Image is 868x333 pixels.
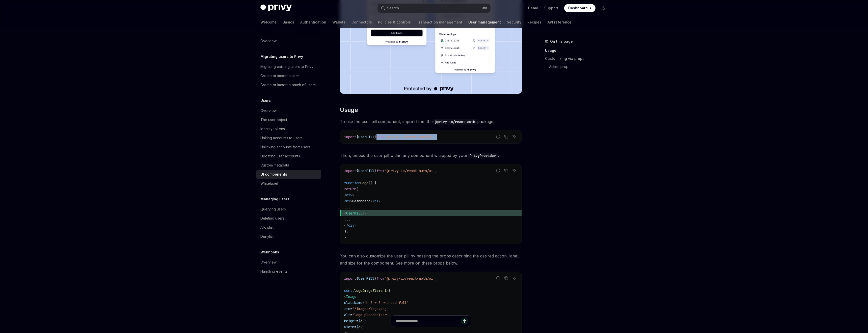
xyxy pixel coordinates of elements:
[256,152,321,161] a: Updating user accounts
[256,161,321,170] a: Custom metadata
[283,16,294,28] a: Basics
[260,206,286,212] div: Querying users
[256,142,321,152] a: Unlinking accounts from users
[344,181,360,185] span: function
[356,187,358,191] span: (
[360,181,368,185] span: Page
[340,118,522,125] span: To use the user pill component, import from the package:
[544,6,558,11] a: Support
[260,249,279,255] h5: Webhooks
[378,16,411,28] a: Policies & controls
[495,133,501,140] button: Report incorrect code
[332,16,345,28] a: Wallets
[568,6,588,11] span: Dashboard
[495,167,501,174] button: Report incorrect code
[377,4,491,13] button: Open search
[564,4,595,12] a: Dashboard
[352,193,354,197] span: >
[435,169,437,173] span: ;
[548,16,572,28] a: API reference
[344,199,346,203] span: <
[344,223,348,228] span: </
[344,193,346,197] span: <
[545,63,612,71] a: Action prop
[256,71,321,80] a: Create or import a user
[260,98,271,104] h5: Users
[256,62,321,71] a: Migrating existing users to Privy
[260,224,274,230] div: Allowlist
[344,211,346,216] span: <
[352,306,389,311] span: "/images/logo.png"
[374,169,376,173] span: }
[356,169,358,173] span: {
[256,214,321,223] a: Deleting users
[260,38,277,44] div: Overview
[507,16,521,28] a: Security
[260,108,277,114] div: Overview
[468,153,498,158] code: PrivyProvider
[374,199,378,203] span: h1
[352,313,389,317] span: "logo placeholder"
[511,167,518,174] button: Ask AI
[260,126,285,132] div: Identity tokens
[346,211,362,216] span: UserPill
[433,119,477,125] code: @privy-io/react-auth
[354,223,356,228] span: >
[344,288,354,293] span: const
[344,235,346,240] span: }
[468,16,501,28] a: User management
[346,294,356,299] span: Image
[256,170,321,179] a: UI components
[260,153,300,159] div: Updating user accounts
[435,135,437,139] span: ;
[346,193,352,197] span: div
[545,46,612,55] a: Usage
[356,135,358,139] span: {
[344,294,346,299] span: <
[435,276,437,281] span: ;
[362,211,366,216] span: />
[550,38,573,44] span: On this page
[350,199,352,203] span: >
[495,275,501,281] button: Report incorrect code
[368,181,376,185] span: () {
[350,313,352,317] span: =
[260,117,287,123] div: The user object
[344,300,362,305] span: className
[348,223,354,228] span: div
[527,16,541,28] a: Recipes
[396,316,461,327] input: Ask a question...
[260,268,287,274] div: Handling events
[256,205,321,214] a: Querying users
[260,64,313,70] div: Migrating existing users to Privy
[260,135,303,141] div: Linking accounts to users
[260,54,303,60] h5: Migrating users to Privy
[362,300,364,305] span: =
[503,133,509,140] button: Copy the contents from the code block
[256,133,321,142] a: Linking accounts to users
[482,6,487,10] span: ⌘ K
[385,169,435,173] span: '@privy-io/react-auth/ui'
[389,288,391,293] span: (
[344,276,356,281] span: import
[387,288,389,293] span: =
[385,276,435,281] span: '@privy-io/react-auth/ui'
[358,135,374,139] span: UserPill
[346,199,350,203] span: h1
[511,275,518,281] button: Ask AI
[256,36,321,45] a: Overview
[356,276,358,281] span: {
[378,199,381,203] span: >
[300,16,326,28] a: Authentication
[344,306,350,311] span: src
[352,199,370,203] span: Dashboard
[256,258,321,267] a: Overview
[344,187,356,191] span: return
[344,205,350,209] span: ...
[344,229,348,234] span: );
[260,144,310,150] div: Unlinking accounts from users
[344,169,356,173] span: import
[256,80,321,89] a: Create or import a batch of users
[528,6,538,11] a: Demo
[358,169,374,173] span: UserPill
